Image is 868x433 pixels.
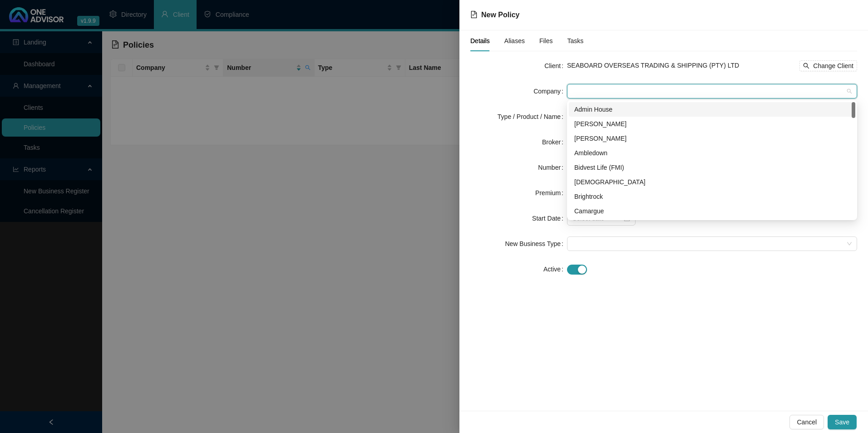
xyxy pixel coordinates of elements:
span: Cancel [797,417,817,427]
div: Camargue [569,204,855,218]
div: Ambledown [569,146,855,160]
span: search [803,63,809,69]
div: Bidvest Life (FMI) [574,162,850,172]
button: Save [828,415,857,429]
div: [PERSON_NAME] [574,133,850,143]
div: Camargue [574,206,850,216]
label: Company [533,84,567,98]
label: Start Date [532,211,567,226]
label: Type / Product / Name [498,109,567,124]
span: Details [470,38,490,44]
div: Allan Gray [569,131,855,146]
div: [DEMOGRAPHIC_DATA] [574,177,850,187]
span: Save [835,417,849,427]
label: Number [538,160,567,175]
label: Broker [542,135,567,149]
button: Cancel [789,415,824,429]
span: file-text [470,11,478,18]
label: Premium [535,186,567,200]
label: Active [543,262,567,276]
div: [PERSON_NAME] [574,119,850,129]
span: SEABOARD OVERSEAS TRADING & SHIPPING (PTY) LTD [567,62,739,69]
div: Ambledown [574,148,850,158]
span: Change Client [813,61,853,71]
label: Client [544,59,567,73]
div: Bidvest Life (FMI) [569,160,855,175]
span: New Policy [481,11,519,19]
span: Tasks [567,38,584,44]
div: Admin House [569,102,855,117]
div: Brightrock [569,189,855,204]
button: Change Client [799,60,857,71]
span: Aliases [504,38,525,44]
div: Admin House [574,104,850,114]
div: Bonitas [569,175,855,189]
span: Files [539,38,553,44]
div: Alexander Forbes [569,117,855,131]
div: Brightrock [574,192,850,202]
label: New Business Type [505,236,567,251]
